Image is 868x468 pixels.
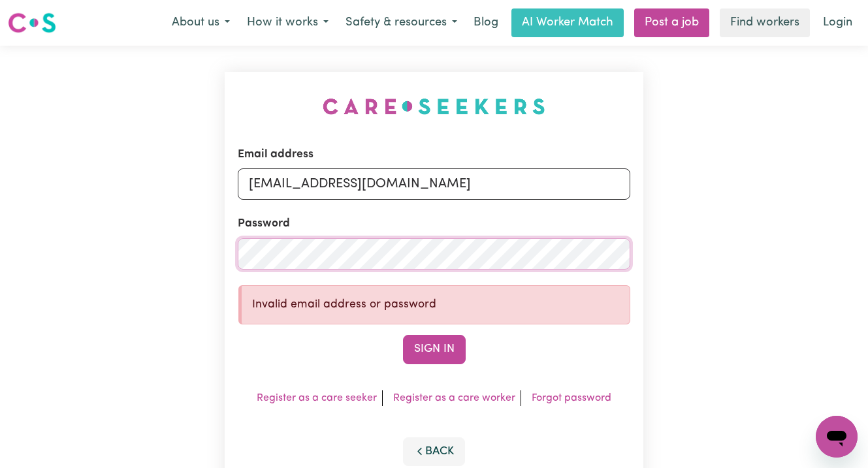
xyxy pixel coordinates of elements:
[238,168,630,200] input: Email address
[257,393,377,403] a: Register as a care seeker
[252,296,619,313] p: Invalid email address or password
[511,8,624,37] a: AI Worker Match
[466,8,506,37] a: Blog
[163,9,238,37] button: About us
[8,11,56,35] img: Careseekers logo
[337,9,466,37] button: Safety & resources
[8,8,56,38] a: Careseekers logo
[238,215,290,232] label: Password
[403,335,466,364] button: Sign In
[816,416,858,458] iframe: Button to launch messaging window
[634,8,709,37] a: Post a job
[238,9,337,37] button: How it works
[393,393,515,403] a: Register as a care worker
[815,8,860,37] a: Login
[720,8,810,37] a: Find workers
[403,437,466,466] button: Back
[238,146,313,163] label: Email address
[532,393,611,403] a: Forgot password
